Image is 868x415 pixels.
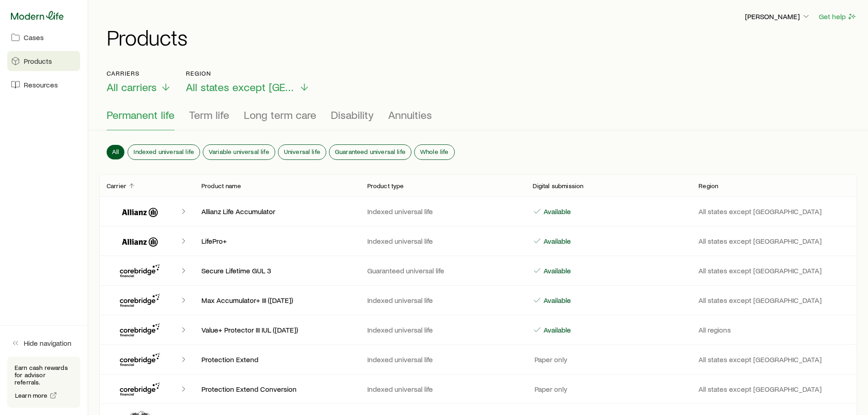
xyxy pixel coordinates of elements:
[201,355,353,364] p: Protection Extend
[112,148,119,155] span: All
[203,145,275,159] button: Variable universal life
[201,236,353,246] p: LifePro+
[201,207,353,216] p: Allianz Life Accumulator
[329,145,411,159] button: Guaranteed universal life
[107,70,171,77] p: Carriers
[209,148,269,155] span: Variable universal life
[7,27,80,47] a: Cases
[189,108,229,121] span: Term life
[24,338,72,348] span: Hide navigation
[7,333,80,353] button: Hide navigation
[699,207,850,216] p: All states except [GEOGRAPHIC_DATA]
[542,296,571,305] p: Available
[367,325,519,334] p: Indexed universal life
[107,108,850,130] div: Product types
[134,148,194,155] span: Indexed universal life
[107,182,126,190] p: Carrier
[128,145,200,159] button: Indexed universal life
[24,80,58,89] span: Resources
[533,182,583,190] p: Digital submission
[107,81,157,93] span: All carriers
[699,182,718,190] p: Region
[201,384,353,394] p: Protection Extend Conversion
[818,11,857,22] button: Get help
[201,182,241,190] p: Product name
[388,108,432,121] span: Annuities
[542,266,571,275] p: Available
[699,236,850,246] p: All states except [GEOGRAPHIC_DATA]
[7,357,80,408] div: Earn cash rewards for advisor referrals.Learn more
[15,392,48,399] span: Learn more
[415,145,454,159] button: Whole life
[367,266,519,275] p: Guaranteed universal life
[107,108,175,121] span: Permanent life
[367,355,519,364] p: Indexed universal life
[201,325,353,334] p: Value+ Protector III IUL ([DATE])
[699,296,850,305] p: All states except [GEOGRAPHIC_DATA]
[533,384,567,394] p: Paper only
[367,384,519,394] p: Indexed universal life
[367,207,519,216] p: Indexed universal life
[420,148,449,155] span: Whole life
[542,236,571,246] p: Available
[186,70,310,77] p: Region
[7,75,80,95] a: Resources
[107,145,124,159] button: All
[699,325,850,334] p: All regions
[15,364,73,386] p: Earn cash rewards for advisor referrals.
[331,108,374,121] span: Disability
[745,11,811,22] button: [PERSON_NAME]
[284,148,320,155] span: Universal life
[699,384,850,394] p: All states except [GEOGRAPHIC_DATA]
[7,51,80,71] a: Products
[542,207,571,216] p: Available
[699,266,850,275] p: All states except [GEOGRAPHIC_DATA]
[699,355,850,364] p: All states except [GEOGRAPHIC_DATA]
[367,296,519,305] p: Indexed universal life
[107,26,857,48] h1: Products
[24,33,44,42] span: Cases
[107,70,171,94] button: CarriersAll carriers
[186,81,295,93] span: All states except [GEOGRAPHIC_DATA]
[533,355,567,364] p: Paper only
[745,12,811,21] p: [PERSON_NAME]
[244,108,316,121] span: Long term care
[186,70,310,94] button: RegionAll states except [GEOGRAPHIC_DATA]
[24,56,52,66] span: Products
[201,266,353,275] p: Secure Lifetime GUL 3
[542,325,571,334] p: Available
[367,182,404,190] p: Product type
[201,296,353,305] p: Max Accumulator+ III ([DATE])
[278,145,326,159] button: Universal life
[367,236,519,246] p: Indexed universal life
[335,148,406,155] span: Guaranteed universal life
